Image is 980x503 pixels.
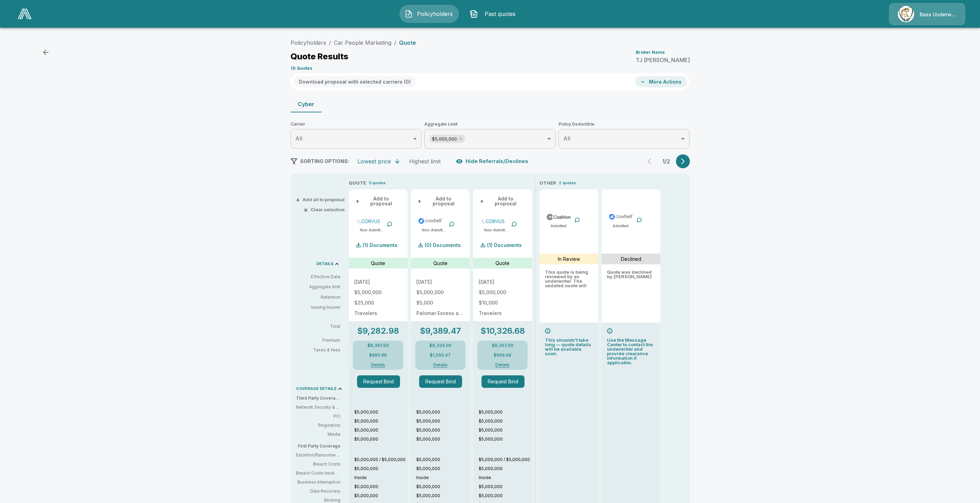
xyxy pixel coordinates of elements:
p: Regulatory: In case you're fined by regulators (e.g., for breaching consumer privacy) [296,422,340,428]
p: Media: When your content triggers legal action against you (e.g. - libel, plagiarism) [296,431,340,437]
p: This quote is being reviewed by an underwriter. The updated quote will be available here within 1... [545,270,593,287]
p: $5,000,000 [416,466,470,472]
span: SORTING OPTIONS: [300,158,349,164]
p: Use the Message Center to contact the underwriter and provide clearance information if applicable. [607,338,655,365]
p: $5,000,000 [479,466,532,472]
button: Past quotes IconPast quotes [465,5,524,23]
p: OTHER [539,180,556,187]
p: $5,000,000 [354,427,408,433]
span: $5,000,000 [429,135,460,143]
p: $5,000,000 [354,493,408,499]
button: Cyber [290,96,322,112]
button: Hide Referrals/Declines [454,155,531,168]
img: Agency Icon [898,6,914,22]
p: $5,000,000 [354,484,408,490]
img: AA Logo [18,9,32,19]
p: Non-Admitted [360,228,384,233]
p: Breach Costs: Covers breach costs from an attack [296,461,340,467]
p: $969.68 [494,353,511,357]
a: Policyholders [290,39,326,46]
button: Details [363,363,393,367]
p: DETAILS [316,262,333,266]
p: Quote [399,40,416,45]
button: Details [487,363,518,367]
img: cowbellp250 [418,216,443,226]
span: Past quotes [481,10,519,18]
p: Bass Underwriters [920,11,956,18]
span: × [304,207,308,212]
p: $9,357.00 [492,343,513,348]
p: Third Party Coverage [296,395,346,401]
p: Declined [621,255,641,263]
p: This shouldn’t take long — quote details will be available soon. [545,338,593,356]
p: $5,000,000 [416,409,470,415]
p: $5,000,000 [479,484,532,490]
p: Quote [371,259,385,267]
p: $8,334.00 [430,343,451,348]
p: $1,055.47 [430,353,451,357]
span: + [355,199,359,204]
a: Car People Marketing [334,39,391,46]
p: 1 / 2 [659,159,673,164]
button: More Actions [635,76,687,87]
p: TJ [PERSON_NAME] [636,57,690,63]
p: 2 [559,180,561,186]
p: $5,000,000 [479,409,532,415]
span: All [563,135,570,142]
p: $5,000,000 [354,409,408,415]
p: Inside [479,475,532,481]
p: QUOTE [349,180,366,187]
p: Business Interruption: Covers lost profits incurred due to not operating [296,479,340,485]
p: Admitted [613,223,634,229]
p: $10,000 [479,300,527,305]
p: $5,000 [416,300,464,305]
p: $5,000,000 / $5,000,000 [354,457,408,463]
p: Data Recovery: The cost of recovering lost data [296,488,340,494]
li: / [394,39,396,47]
button: +Add to proposal [416,195,464,207]
p: Effective Date [296,274,340,280]
button: Request Bind [357,375,400,388]
p: Quote [495,259,510,267]
p: Breach Costs Inside/Outside: Will the breach costs erode the aggregate limit (inside) or are sepa... [296,470,340,476]
button: Request Bind [482,375,524,388]
p: Extortion/Ransomware: Covers damage and payments from an extortion / ransomware event [296,452,340,458]
div: $5,000,000 [429,135,465,143]
span: + [296,197,300,202]
span: Policy Deductible [558,121,690,128]
p: $5,000,000 [416,493,470,499]
p: $5,000,000 / $5,000,000 [479,457,532,463]
p: Quote Results [290,52,348,61]
p: Quote [433,259,448,267]
p: $5,000,000 [354,418,408,424]
img: corvuscybersurplus [480,216,505,226]
p: Travelers [479,311,527,316]
p: Travelers [354,311,402,316]
p: $8,397.00 [367,343,389,348]
p: Retention [296,294,340,300]
div: Lowest price [357,158,391,165]
p: PCI: Covers fines or penalties imposed by banks or credit card companies [296,413,340,419]
p: Total [296,324,346,329]
p: $5,000,000 [479,290,527,295]
p: [DATE] [479,280,527,284]
a: Policyholders IconPolicyholders [399,5,459,23]
p: $5,000,000 [416,484,470,490]
p: Premium [296,338,346,342]
p: $5,000,000 [416,290,464,295]
p: $9,282.98 [357,327,399,335]
span: Carrier [290,121,422,128]
p: Admitted [550,223,572,229]
p: COVERAGE DETAILS [296,387,337,391]
p: $25,000 [354,300,402,305]
button: +Add to proposal [479,195,527,207]
span: + [480,199,484,204]
p: 3 quotes [369,180,386,186]
p: Aggregate limit [296,284,340,290]
button: +Add to proposal [354,195,402,207]
p: [DATE] [416,280,464,284]
p: $9,389.47 [420,327,461,335]
img: Past quotes Icon [470,10,478,18]
span: + [417,199,422,204]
